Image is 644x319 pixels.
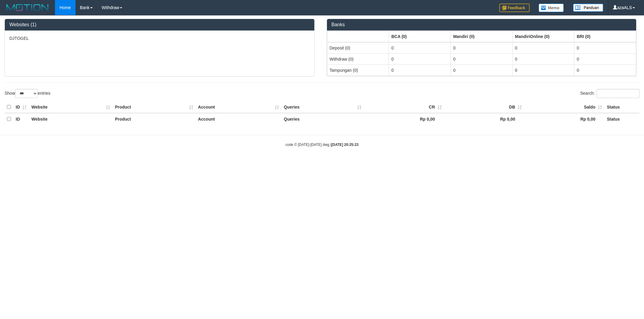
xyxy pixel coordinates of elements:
[524,113,604,125] th: Rp 0,00
[327,65,389,76] td: Tampungan (0)
[327,31,389,42] th: Group: activate to sort column ascending
[574,42,636,54] td: 0
[389,65,451,76] td: 0
[389,31,451,42] th: Group: activate to sort column ascending
[364,113,444,125] th: Rp 0,00
[580,89,639,98] label: Search:
[512,65,574,76] td: 0
[113,113,196,125] th: Product
[5,3,50,12] img: MOTION_logo.png
[364,101,444,113] th: CR
[389,42,451,54] td: 0
[450,42,512,54] td: 0
[13,113,29,125] th: ID
[499,4,530,12] img: Feedback.jpg
[597,89,639,98] input: Search:
[286,143,359,147] small: code © [DATE]-[DATE] dwg |
[512,53,574,65] td: 0
[113,101,196,113] th: Product
[5,89,50,98] label: Show entries
[512,31,574,42] th: Group: activate to sort column ascending
[9,22,310,27] h3: Websites (1)
[450,31,512,42] th: Group: activate to sort column ascending
[331,143,358,147] strong: [DATE] 20:25:23
[604,113,639,125] th: Status
[539,4,564,12] img: Button%20Memo.svg
[450,65,512,76] td: 0
[574,31,636,42] th: Group: activate to sort column ascending
[281,113,364,125] th: Queries
[327,42,389,54] td: Deposit (0)
[450,53,512,65] td: 0
[332,22,632,27] h3: Banks
[573,4,603,12] img: panduan.png
[196,113,281,125] th: Account
[524,101,604,113] th: Saldo
[196,101,281,113] th: Account
[512,42,574,54] td: 0
[574,53,636,65] td: 0
[574,65,636,76] td: 0
[444,113,524,125] th: Rp 0,00
[327,53,389,65] td: Withdraw (0)
[13,101,29,113] th: ID
[9,35,310,41] p: DJTOGEL
[281,101,364,113] th: Queries
[389,53,451,65] td: 0
[604,101,639,113] th: Status
[15,89,38,98] select: Showentries
[29,101,113,113] th: Website
[29,113,113,125] th: Website
[444,101,524,113] th: DB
